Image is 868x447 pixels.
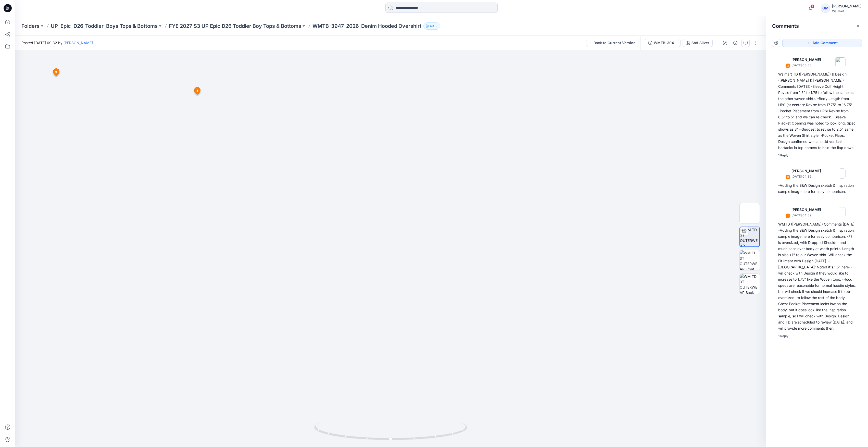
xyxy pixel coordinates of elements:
img: Kristin Veit [779,207,789,217]
h2: Comments [772,23,799,29]
button: Soft Silver [683,39,713,47]
div: WMTD ([PERSON_NAME]) Comments [DATE]: -Adding the B&W Design sketch & Inspiration sample image he... [778,221,856,331]
img: WM TD 3T OUTERWEAR Back wo Avatar [740,274,760,294]
img: Kristin Veit [779,168,789,179]
p: [DATE] 03:03 [791,63,821,68]
img: WM TD 3T OUTERWEAR Turntable with Avatar [740,227,759,246]
span: Posted [DATE] 09:32 by [21,40,93,45]
div: -Adding the B&W Design sketch & Inspiration sample image here for easy comparison. [778,182,856,195]
p: [DATE] 04:39 [791,213,824,218]
button: WMTB-3947-2026_Denim Hooded Overshirt_Soft Silver [645,39,681,47]
p: [PERSON_NAME] [791,207,824,213]
a: [PERSON_NAME] [64,41,93,45]
div: Walmart TD ([PERSON_NAME]) & Design ([PERSON_NAME] & [PERSON_NAME]) Comments [DATE]: -Sleeve Cuff... [778,71,856,151]
div: Walmart [832,9,862,13]
button: Back to Current Version [586,39,639,47]
div: 1 Reply [778,333,788,339]
p: [PERSON_NAME] [791,57,821,63]
img: WM TD 3T OUTERWEAR Front wo Avatar [740,250,760,270]
a: UP_Epic_D26_Toddler_Boys Tops & Bottoms [51,22,158,30]
a: Folders [21,22,40,30]
button: Add Comment [782,39,862,47]
div: 1 Reply [778,153,788,158]
p: [DATE] 04:39 [791,174,824,179]
div: [PERSON_NAME] [832,3,862,9]
p: [PERSON_NAME] [791,168,824,174]
p: WMTB-3947-2026_Denim Hooded Overshirt [312,22,421,30]
div: 2 [785,175,790,180]
button: Details [731,39,739,47]
div: 3 [785,63,790,68]
p: 49 [430,23,434,29]
div: WMTB-3947-2026_Denim Hooded Overshirt_Soft Silver [654,40,677,46]
img: Kristin Veit [779,57,789,67]
a: FYE 2027 S3 UP Epic D26 Toddler Boy Tops & Bottoms [169,22,301,30]
div: GM [821,4,830,13]
div: 1 [785,213,790,218]
span: 2 [810,4,814,8]
button: 49 [423,22,440,30]
div: Soft Silver [691,40,709,46]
